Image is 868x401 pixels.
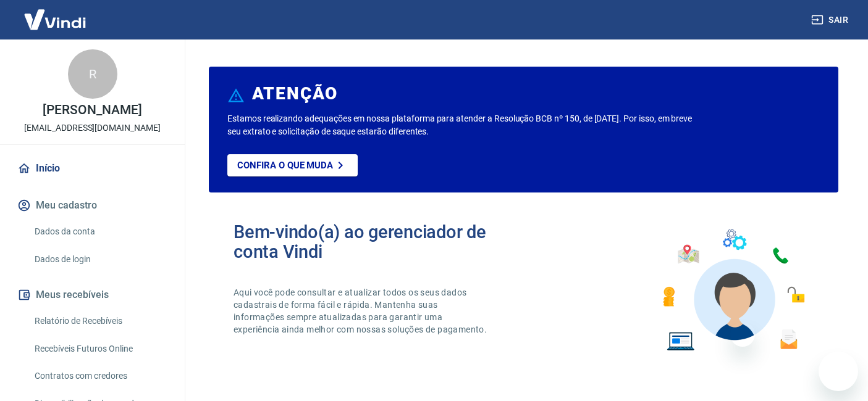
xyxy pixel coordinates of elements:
button: Meu cadastro [15,192,170,219]
iframe: Fechar mensagem [730,322,755,347]
button: Meus recebíveis [15,281,170,308]
a: Dados de login [30,247,170,272]
p: [EMAIL_ADDRESS][DOMAIN_NAME] [24,122,161,134]
p: Estamos realizando adequações em nossa plataforma para atender a Resolução BCB nº 150, de [DATE].... [227,112,701,138]
p: Aqui você pode consultar e atualizar todos os seus dados cadastrais de forma fácil e rápida. Mant... [234,286,489,336]
a: Contratos com credores [30,363,170,389]
a: Início [15,155,170,182]
p: Confira o que muda [237,160,333,171]
a: Relatório de Recebíveis [30,308,170,334]
h6: ATENÇÃO [252,88,338,100]
p: [PERSON_NAME] [43,104,141,117]
a: Recebíveis Futuros Online [30,336,170,362]
iframe: Botão para abrir a janela de mensagens [819,352,858,391]
img: Vindi [15,1,95,38]
a: Dados da conta [30,219,170,244]
img: Imagem de um avatar masculino com diversos icones exemplificando as funcionalidades do gerenciado... [652,222,814,358]
h2: Bem-vindo(a) ao gerenciador de conta Vindi [234,222,524,262]
div: R [68,49,117,99]
a: Confira o que muda [227,154,358,176]
button: Sair [809,9,853,31]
